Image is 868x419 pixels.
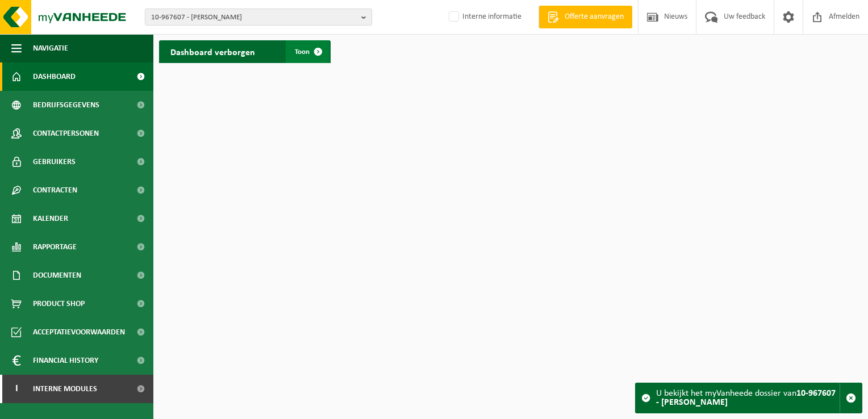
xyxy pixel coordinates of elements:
span: Gebruikers [33,148,76,176]
a: Toon [286,40,329,63]
span: Contracten [33,176,77,204]
span: Contactpersonen [33,119,99,148]
h2: Dashboard verborgen [159,40,266,62]
span: Rapportage [33,233,77,261]
span: Interne modules [33,375,97,403]
div: U bekijkt het myVanheede dossier van [656,383,840,413]
span: Acceptatievoorwaarden [33,318,125,346]
span: Bedrijfsgegevens [33,91,99,119]
label: Interne informatie [446,9,521,26]
span: Toon [295,48,310,56]
span: Product Shop [33,290,85,318]
a: Offerte aanvragen [539,6,632,28]
span: I [11,375,22,403]
span: Financial History [33,346,98,375]
button: 10-967607 - [PERSON_NAME] [145,9,372,26]
span: Kalender [33,204,68,233]
span: 10-967607 - [PERSON_NAME] [151,9,357,26]
strong: 10-967607 - [PERSON_NAME] [656,389,836,407]
span: Dashboard [33,62,76,91]
span: Offerte aanvragen [562,11,627,23]
span: Navigatie [33,34,68,62]
span: Documenten [33,261,81,290]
